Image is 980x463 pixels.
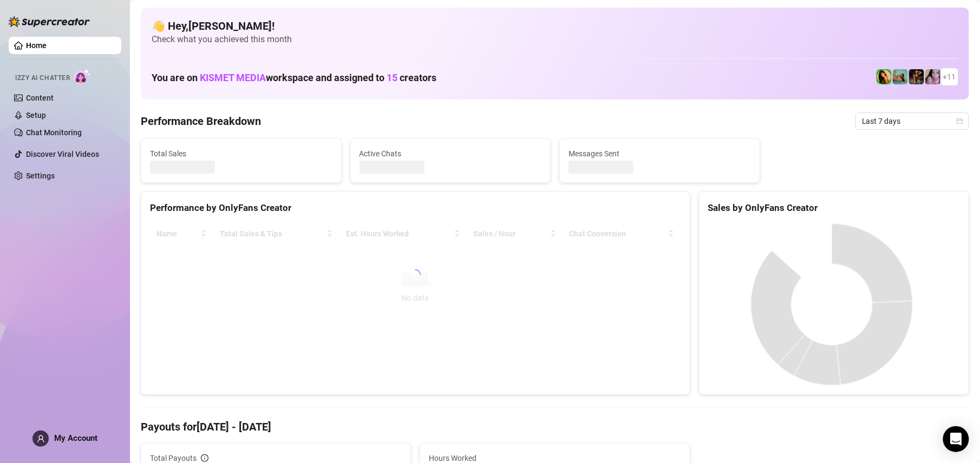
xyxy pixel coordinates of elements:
[26,128,82,137] a: Chat Monitoring
[37,435,45,443] span: user
[26,111,46,120] a: Setup
[150,201,681,215] div: Performance by OnlyFans Creator
[909,69,924,84] img: Ańa
[74,69,91,84] img: AI Chatter
[877,69,892,84] img: Jade
[708,201,960,215] div: Sales by OnlyFans Creator
[141,419,969,434] h4: Payouts for [DATE] - [DATE]
[15,73,70,83] span: Izzy AI Chatter
[9,16,90,27] img: logo-BBDzfeDw.svg
[150,148,332,160] span: Total Sales
[152,72,436,84] h1: You are on workspace and assigned to creators
[387,72,397,83] span: 15
[360,148,542,160] span: Active Chats
[569,148,751,160] span: Messages Sent
[152,18,958,34] h4: 👋 Hey, [PERSON_NAME] !
[26,150,99,158] a: Discover Viral Videos
[957,118,963,124] span: calendar
[925,69,940,84] img: Lea
[141,114,261,129] h4: Performance Breakdown
[54,433,97,443] span: My Account
[862,113,963,129] span: Last 7 days
[152,34,958,45] span: Check what you achieved this month
[26,171,55,180] a: Settings
[26,41,47,50] a: Home
[409,269,421,281] span: loading
[943,71,956,83] span: + 11
[26,94,54,102] a: Content
[943,426,969,452] div: Open Intercom Messenger
[200,72,266,83] span: KISMET MEDIA
[201,454,208,462] span: info-circle
[893,69,908,84] img: Boo VIP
